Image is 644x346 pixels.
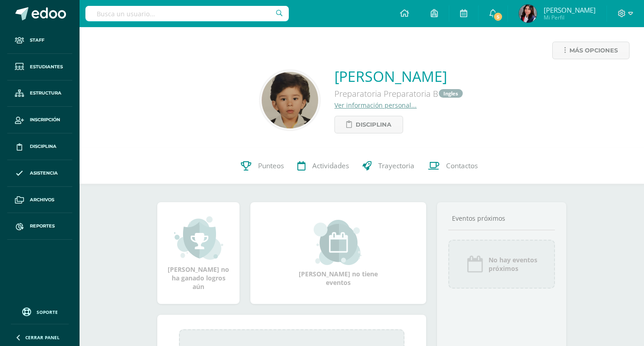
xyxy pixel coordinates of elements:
[85,6,289,21] input: Busca un usuario...
[30,63,63,71] span: Estudiantes
[30,223,55,230] span: Reportes
[30,90,61,97] span: Estructura
[7,187,72,213] a: Archivos
[37,309,58,315] span: Soporte
[448,214,555,223] div: Eventos próximos
[421,148,484,184] a: Contactos
[262,72,318,128] img: fea82b8ac89adaee57adcc06f0fcdbee.png
[312,161,349,171] span: Actividades
[30,196,54,204] span: Archivos
[569,42,618,59] span: Más opciones
[334,66,464,86] a: [PERSON_NAME]
[314,220,363,265] img: event_small.png
[552,42,630,59] a: Más opciones
[166,215,230,291] div: [PERSON_NAME] no ha ganado logros aún
[7,213,72,240] a: Reportes
[378,161,414,171] span: Trayectoria
[258,161,284,171] span: Punteos
[7,54,72,81] a: Estudiantes
[30,170,58,177] span: Asistencia
[174,215,223,261] img: achievement_small.png
[11,305,69,318] a: Soporte
[466,255,484,273] img: event_icon.png
[25,334,60,341] span: Cerrar panel
[30,116,60,123] span: Inscripción
[7,107,72,133] a: Inscripción
[234,148,291,184] a: Punteos
[439,89,463,98] a: Ingles
[30,37,44,44] span: Staff
[519,5,537,23] img: 331a885a7a06450cabc094b6be9ba622.png
[334,86,464,101] div: Preparatoria Preparatoria B
[544,5,596,14] span: [PERSON_NAME]
[544,14,596,21] span: Mi Perfil
[293,220,384,287] div: [PERSON_NAME] no tiene eventos
[30,143,56,150] span: Disciplina
[7,81,72,107] a: Estructura
[356,116,391,133] span: Disciplina
[334,116,403,133] a: Disciplina
[493,12,503,22] span: 5
[7,27,72,54] a: Staff
[489,256,537,273] span: No hay eventos próximos
[356,148,421,184] a: Trayectoria
[7,160,72,187] a: Asistencia
[446,161,478,171] span: Contactos
[334,101,417,109] a: Ver información personal...
[291,148,356,184] a: Actividades
[7,133,72,160] a: Disciplina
